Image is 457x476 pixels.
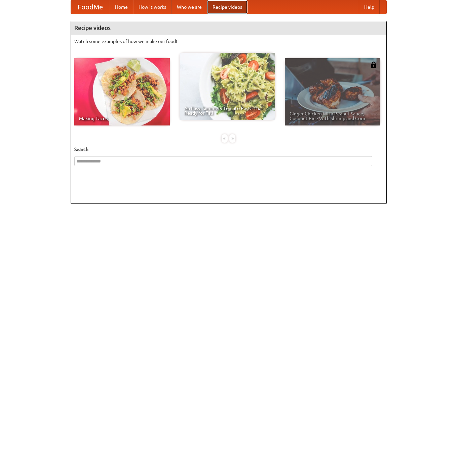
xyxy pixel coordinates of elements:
h4: Recipe videos [71,21,386,35]
a: Recipe videos [207,0,247,14]
img: 483408.png [370,62,377,68]
span: An Easy, Summery Tomato Pasta That's Ready for Fall [184,106,270,115]
span: Making Tacos [79,116,165,121]
a: How it works [133,0,172,14]
a: Making Tacos [74,58,170,125]
h5: Search [74,146,383,153]
a: FoodMe [71,0,110,14]
div: » [229,134,235,143]
a: Home [110,0,133,14]
a: An Easy, Summery Tomato Pasta That's Ready for Fall [180,53,275,120]
div: « [222,134,228,143]
a: Who we are [172,0,207,14]
a: Help [359,0,380,14]
p: Watch some examples of how we make our food! [74,38,383,45]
